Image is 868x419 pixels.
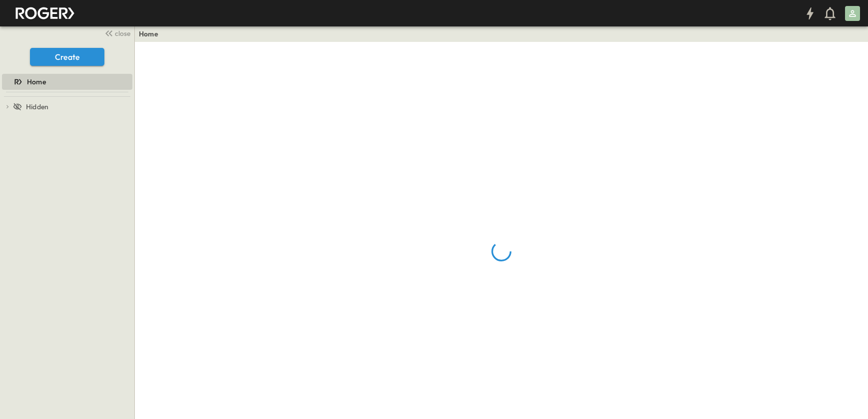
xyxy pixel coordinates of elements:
a: Home [2,75,130,89]
nav: breadcrumbs [139,29,164,39]
a: Home [139,29,158,39]
span: Hidden [26,102,48,112]
button: Create [30,48,104,66]
span: Home [27,77,46,87]
span: close [115,28,130,38]
button: close [100,26,132,40]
